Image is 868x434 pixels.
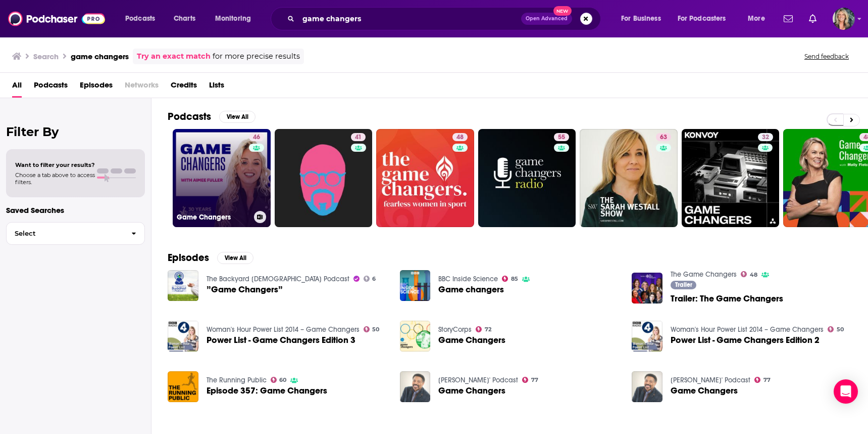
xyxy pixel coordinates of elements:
a: ”Game Changers” [207,285,283,294]
span: Game changers [438,285,504,294]
a: 55 [554,133,569,141]
a: Game Changers [438,386,505,395]
button: Show profile menu [833,8,855,30]
span: Trailer [675,282,692,288]
span: 77 [763,378,771,382]
a: Try an exact match [137,51,211,62]
span: Power List - Game Changers Edition 2 [671,336,820,344]
button: View All [217,252,253,264]
a: 72 [476,326,491,332]
a: Credits [171,77,197,98]
h2: Filter By [6,124,145,139]
span: 32 [762,133,769,143]
a: 50 [828,326,844,332]
span: Logged in as lisa.beech [833,8,855,30]
a: BBC Inside Science [438,275,498,283]
span: 63 [660,133,667,143]
img: Episode 357: Game Changers [168,371,198,402]
img: Game Changers [400,321,431,352]
span: 85 [511,277,518,281]
span: Lists [209,77,224,98]
img: Podchaser - Follow, Share and Rate Podcasts [8,9,105,28]
a: PodcastsView All [168,110,256,123]
a: StoryCorps [438,325,472,334]
button: open menu [671,11,741,27]
span: Choose a tab above to access filters. [15,171,95,186]
a: 48 [741,271,757,277]
span: Open Advanced [526,16,568,21]
button: open menu [614,11,674,27]
a: Power List - Game Changers Edition 2 [632,321,662,352]
a: 32 [682,129,780,227]
a: 48 [376,129,474,227]
button: Select [6,222,145,245]
a: 32 [758,133,773,141]
a: 63 [656,133,671,141]
button: open menu [741,11,778,27]
a: 46Game Changers [173,129,271,227]
img: Game Changers [632,371,662,402]
span: 6 [372,277,376,281]
a: 46 [249,133,264,141]
a: Woman's Hour Power List 2014 – Game Changers [207,325,360,334]
button: Send feedback [801,52,852,61]
span: 55 [558,133,565,143]
a: Show notifications dropdown [805,10,821,27]
a: 77 [522,377,538,383]
span: 50 [372,327,379,332]
span: 50 [837,327,844,332]
a: Charts [167,11,201,27]
a: 41 [275,129,373,227]
span: Select [7,230,123,237]
img: Trailer: The Game Changers [632,273,662,303]
span: For Podcasters [678,12,726,26]
span: 46 [253,133,260,143]
input: Search podcasts, credits, & more... [298,11,521,27]
a: The Backyard Buddhist Podcast [207,275,349,283]
h3: Game Changers [177,213,250,222]
span: 60 [279,378,286,382]
span: 48 [456,133,464,143]
span: 41 [355,133,362,143]
a: Game Changers [671,386,738,395]
span: Monitoring [215,12,251,26]
span: Networks [125,77,159,98]
a: Trailer: The Game Changers [671,294,783,303]
span: Power List - Game Changers Edition 3 [207,336,355,344]
a: 55 [478,129,576,227]
span: New [553,6,572,16]
a: 85 [502,276,518,282]
button: Open AdvancedNew [521,13,572,25]
a: 77 [754,377,771,383]
h3: Search [33,52,59,61]
span: Episodes [80,77,113,98]
a: Game Changers [400,371,431,402]
a: Episode 357: Game Changers [207,386,327,395]
a: Podcasts [34,77,68,98]
span: More [748,12,765,26]
button: View All [219,111,256,123]
h3: game changers [71,52,129,61]
span: Want to filter your results? [15,161,95,168]
a: Tony Evans' Podcast [671,376,750,384]
a: 6 [364,276,376,282]
h2: Episodes [168,251,209,264]
a: Game Changers [438,336,505,344]
a: All [12,77,22,98]
a: 48 [452,133,468,141]
img: Power List - Game Changers Edition 3 [168,321,198,352]
a: The Running Public [207,376,267,384]
span: 77 [531,378,538,382]
p: Saved Searches [6,205,145,215]
a: 63 [580,129,678,227]
img: Game changers [400,270,431,301]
